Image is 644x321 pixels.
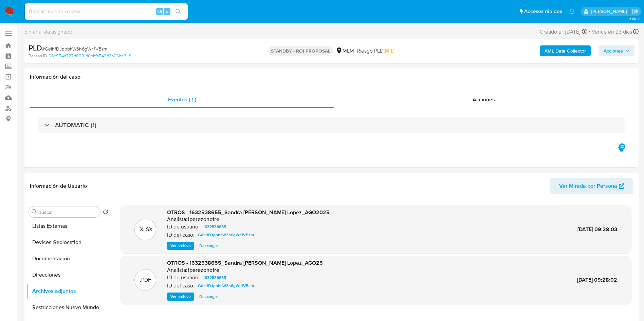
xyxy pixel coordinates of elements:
[540,45,591,56] button: AML Data Collector
[336,47,354,55] div: MLM
[540,27,587,36] div: Creado el: [DATE]
[589,27,590,36] span: -
[167,293,194,301] button: Ver archivo
[268,46,333,56] p: STANDBY - ROI PROPOSAL
[26,218,111,234] button: Listas Externas
[167,208,330,216] span: OTROS - 1632538655_Sandra [PERSON_NAME] Lopez_AGO2025
[199,293,218,300] span: Descargar
[524,8,562,15] span: Accesos rápidos
[166,8,168,15] span: s
[42,45,107,52] span: # GeihfDJpbbhW3h6gWrifVBsm
[203,223,226,231] span: 1632538655
[167,232,195,238] p: ID del caso:
[577,276,617,284] span: [DATE] 09:28:02
[632,8,639,15] a: Salir
[26,299,111,316] button: Restricciones Nuevo Mundo
[200,223,229,231] a: 1632538655
[38,209,97,215] input: Buscar
[26,250,111,267] button: Documentación
[167,259,323,267] span: OTROS - 1632538655_Sandra [PERSON_NAME] Lopez_AGO25
[545,45,586,56] b: AML Data Collector
[569,8,575,14] a: Notificaciones
[591,8,629,15] p: ivonne.perezonofre@mercadolibre.com.mx
[24,28,72,36] span: Sin analista asignado
[196,242,221,250] button: Descargar
[592,28,632,36] span: Vence en 23 días
[38,117,625,133] div: AUTOMATIC (1)
[195,282,257,290] a: GeihfDJpbbhW3h6gWrifVBsm
[167,216,187,223] p: Analista:
[604,45,623,56] span: Acciones
[198,231,254,239] span: GeihfDJpbbhW3h6gWrifVBsm
[29,53,47,59] b: Person ID
[32,209,37,215] button: Buscar
[170,293,191,300] span: Ver archivo
[168,96,196,103] span: Eventos ( 1 )
[167,242,194,250] button: Ver archivo
[30,183,87,189] h1: Información de Usuario
[203,274,226,282] span: 1632538655
[559,178,617,194] span: Ver Mirada por Persona
[26,234,111,250] button: Devices Geolocation
[103,209,108,217] button: Volver al orden por defecto
[198,282,254,290] span: GeihfDJpbbhW3h6gWrifVBsm
[26,283,111,299] button: Archivos adjuntos
[26,267,111,283] button: Direcciones
[29,42,42,53] b: PLD
[200,274,229,282] a: 1632538655
[357,47,394,55] span: Riesgo PLD:
[385,47,394,55] span: MID
[139,226,152,233] p: .XLSX
[170,242,191,249] span: Ver archivo
[188,216,219,223] h6: iperezonofre
[30,74,633,80] h1: Información del caso
[167,267,187,274] p: Analista:
[49,53,131,59] a: 68e954d727d6991d0bbfb542d3b06be3
[188,267,219,274] h6: iperezonofre
[196,293,221,301] button: Descargar
[167,223,200,230] p: ID de usuario:
[473,96,495,103] span: Acciones
[171,7,185,16] button: search-icon
[195,231,257,239] a: GeihfDJpbbhW3h6gWrifVBsm
[550,178,633,194] button: Ver Mirada por Persona
[55,121,96,129] h3: AUTOMATIC (1)
[199,242,218,249] span: Descargar
[140,276,151,284] p: .PDF
[577,225,617,233] span: [DATE] 09:28:03
[25,7,188,16] input: Buscar usuario o caso...
[167,282,195,289] p: ID del caso:
[167,274,200,281] p: ID de usuario:
[157,8,162,15] span: Alt
[599,45,634,56] button: Acciones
